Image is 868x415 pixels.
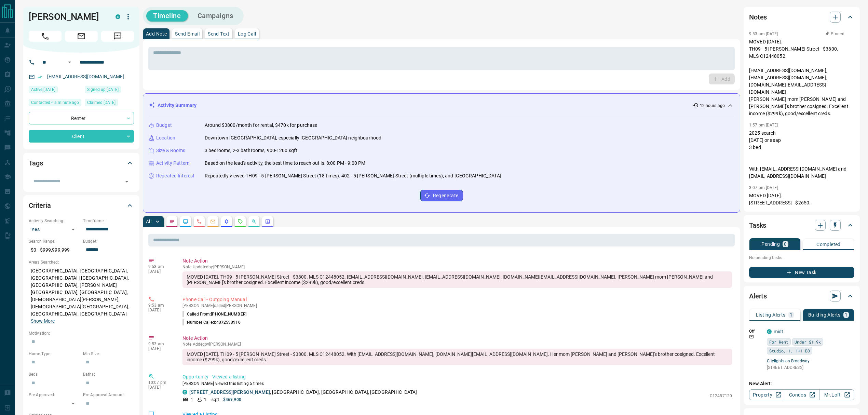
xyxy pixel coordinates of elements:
p: 3 bedrooms, 2-3 bathrooms, 900-1200 sqft [205,147,297,154]
span: For Rent [769,338,788,345]
svg: Opportunities [251,219,257,224]
p: Send Text [208,31,230,36]
button: New Task [749,267,854,278]
a: Mr.Loft [819,389,854,400]
p: [DATE] [148,308,172,312]
p: Note Updated by [PERSON_NAME] [182,265,732,269]
div: Notes [749,9,854,25]
p: Timeframe: [83,218,134,224]
div: Sun Oct 12 2025 [29,86,81,95]
p: 2025 search [DATE] or asap 3 bed With [EMAIL_ADDRESS][DOMAIN_NAME] and [EMAIL_ADDRESS][DOMAIN_NAME] [749,130,854,180]
a: Condos [784,389,819,400]
p: Number Called: [182,319,241,325]
div: condos.ca [182,390,187,394]
button: Open [122,177,132,186]
p: Pending [761,242,780,246]
p: [STREET_ADDRESS] [767,364,854,371]
svg: Email Verified [38,75,42,79]
div: condos.ca [116,14,120,19]
p: Note Added by [PERSON_NAME] [182,342,732,347]
p: 1:57 pm [DATE] [749,123,778,128]
button: Open [66,58,74,66]
svg: Listing Alerts [224,219,229,224]
p: 10:07 pm [148,380,172,385]
p: Min Size: [83,351,134,357]
p: [DATE] [148,385,172,390]
p: Budget [156,122,172,129]
p: Activity Pattern [156,160,190,167]
p: New Alert: [749,380,854,387]
p: $469,900 [223,397,241,403]
p: Off [749,328,763,334]
p: Phone Call - Outgoing Manual [182,296,732,303]
span: Email [65,31,98,42]
p: Add Note [146,31,167,36]
h2: Alerts [749,291,767,302]
a: Property [749,389,784,400]
div: Tags [29,155,134,171]
p: Send Email [175,31,200,36]
p: Activity Summary [158,102,196,109]
button: Campaigns [191,10,240,22]
h2: Notes [749,12,767,23]
p: [DATE] [148,269,172,274]
div: Criteria [29,197,134,214]
p: 9:53 am [148,264,172,269]
div: MOVED [DATE]. TH09 - 5 [PERSON_NAME] Street - $3800. MLS C12448052. [EMAIL_ADDRESS][DOMAIN_NAME],... [182,271,732,288]
p: Downtown [GEOGRAPHIC_DATA], especially [GEOGRAPHIC_DATA] neighbourhood [205,134,381,142]
div: Wed Aug 24 2022 [85,86,134,95]
p: 9:53 am [148,303,172,308]
span: Signed up [DATE] [87,86,119,93]
span: [PHONE_NUMBER] [211,312,246,317]
div: Tasks [749,217,854,233]
p: Opportunity - Viewed a listing [182,373,732,380]
p: 12 hours ago [700,103,725,109]
p: Size & Rooms [156,147,186,154]
span: Active [DATE] [31,86,55,93]
svg: Lead Browsing Activity [183,219,188,224]
svg: Email [749,334,754,339]
h2: Tags [29,158,43,169]
p: Repeatedly viewed TH09 - 5 [PERSON_NAME] Street (18 times), 402 - 5 [PERSON_NAME] Street (multipl... [205,172,501,179]
p: Log Call [238,31,256,36]
p: [DATE] [148,346,172,351]
p: 0 [784,242,787,246]
p: [GEOGRAPHIC_DATA], [GEOGRAPHIC_DATA], [GEOGRAPHIC_DATA] | [GEOGRAPHIC_DATA], [GEOGRAPHIC_DATA], [... [29,265,134,327]
span: Claimed [DATE] [87,99,116,106]
svg: Agent Actions [265,219,270,224]
p: Note Action [182,335,732,342]
p: 9:53 am [148,342,172,346]
a: [EMAIL_ADDRESS][DOMAIN_NAME] [47,74,124,79]
svg: Notes [169,219,175,224]
span: Contacted < a minute ago [31,99,79,106]
p: $0 - $999,999,999 [29,244,80,256]
p: , [GEOGRAPHIC_DATA], [GEOGRAPHIC_DATA], [GEOGRAPHIC_DATA] [189,389,417,396]
div: MOVED [DATE]. TH09 - 5 [PERSON_NAME] Street - $3800. MLS C12448052. With [EMAIL_ADDRESS][DOMAIN_N... [182,349,732,365]
p: 1 [845,312,847,317]
p: Repeated Interest [156,172,194,179]
p: 1 [790,312,792,317]
p: [PERSON_NAME] viewed this listing 5 times [182,380,732,387]
a: [STREET_ADDRESS][PERSON_NAME] [189,389,270,395]
p: Completed [816,242,841,247]
p: 3:07 pm [DATE] [749,185,778,190]
p: Pre-Approved: [29,392,80,398]
p: C12457120 [710,393,732,399]
p: 9:53 am [DATE] [749,31,778,36]
h2: Tasks [749,220,766,231]
p: [PERSON_NAME] called [PERSON_NAME] [182,303,732,308]
p: Budget: [83,238,134,244]
p: MOVED [DATE]. TH09 - 5 [PERSON_NAME] Street - $3800. MLS C12448052. [EMAIL_ADDRESS][DOMAIN_NAME],... [749,38,854,117]
p: Baths: [83,371,134,377]
div: Activity Summary12 hours ago [149,99,734,112]
button: Timeline [146,10,188,22]
div: Wed Aug 30 2023 [85,99,134,108]
p: No pending tasks [749,253,854,263]
p: Location [156,134,175,142]
span: Under $1.9k [795,338,821,345]
a: Citylights on Broadway [767,359,854,363]
p: Note Action [182,257,732,265]
span: Message [101,31,134,42]
div: Client [29,130,134,143]
h1: [PERSON_NAME] [29,11,105,22]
